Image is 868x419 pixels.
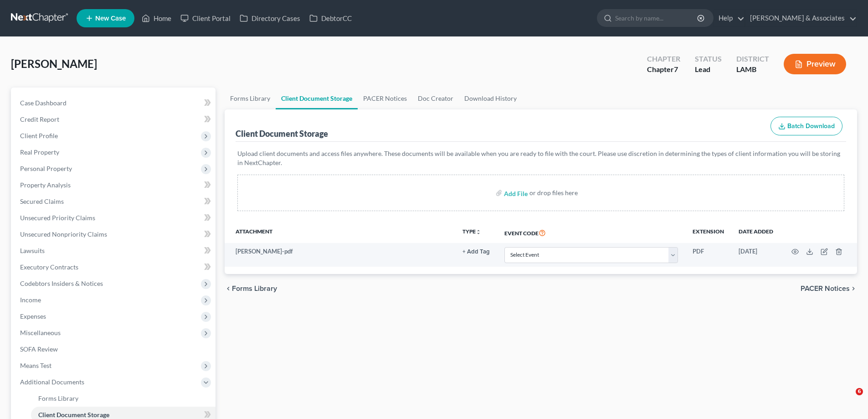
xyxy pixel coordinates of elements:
[714,10,745,26] a: Help
[685,222,731,243] th: Extension
[225,243,455,267] td: [PERSON_NAME]-pdf
[13,111,216,128] a: Credit Report
[731,222,781,243] th: Date added
[695,54,722,64] div: Status
[674,65,678,73] span: 7
[731,243,781,267] td: [DATE]
[95,15,126,22] span: New Case
[497,222,685,243] th: Event Code
[38,394,78,402] span: Forms Library
[462,247,490,256] a: + Add Tag
[13,243,216,259] a: Lawsuits
[225,222,455,243] th: Attachment
[13,226,216,243] a: Unsecured Nonpriority Claims
[770,117,842,136] button: Batch Download
[137,10,176,26] a: Home
[647,54,680,64] div: Chapter
[305,10,356,26] a: DebtorCC
[20,279,103,287] span: Codebtors Insiders & Notices
[237,149,844,167] p: Upload client documents and access files anywhere. These documents will be available when you are...
[784,54,846,74] button: Preview
[20,296,41,304] span: Income
[38,411,109,419] span: Client Document Storage
[11,57,97,70] span: [PERSON_NAME]
[462,249,490,255] button: + Add Tag
[736,54,769,64] div: District
[20,230,107,238] span: Unsecured Nonpriority Claims
[31,390,216,407] a: Forms Library
[20,181,71,189] span: Property Analysis
[529,188,578,197] div: or drop files here
[20,132,58,140] span: Client Profile
[20,362,51,369] span: Means Test
[801,285,857,292] button: PACER Notices chevron_right
[13,177,216,193] a: Property Analysis
[236,128,328,139] div: Client Document Storage
[20,247,45,254] span: Lawsuits
[232,285,277,292] span: Forms Library
[647,64,680,75] div: Chapter
[801,285,850,292] span: PACER Notices
[850,285,857,292] i: chevron_right
[20,165,72,172] span: Personal Property
[358,88,412,109] a: PACER Notices
[20,329,61,336] span: Miscellaneous
[225,285,277,292] button: chevron_left Forms Library
[20,115,59,123] span: Credit Report
[176,10,235,26] a: Client Portal
[20,197,64,205] span: Secured Claims
[225,88,276,109] a: Forms Library
[856,388,863,395] span: 6
[276,88,358,109] a: Client Document Storage
[685,243,731,267] td: PDF
[837,388,859,410] iframe: Intercom live chat
[695,64,722,75] div: Lead
[13,259,216,275] a: Executory Contracts
[20,312,46,320] span: Expenses
[225,285,232,292] i: chevron_left
[476,229,481,235] i: unfold_more
[787,122,835,130] span: Batch Download
[13,95,216,111] a: Case Dashboard
[20,214,95,222] span: Unsecured Priority Claims
[459,88,522,109] a: Download History
[20,148,59,156] span: Real Property
[20,263,78,271] span: Executory Contracts
[13,341,216,357] a: SOFA Review
[20,99,67,107] span: Case Dashboard
[20,345,58,353] span: SOFA Review
[13,210,216,226] a: Unsecured Priority Claims
[235,10,305,26] a: Directory Cases
[615,10,699,26] input: Search by name...
[745,10,857,26] a: [PERSON_NAME] & Associates
[412,88,459,109] a: Doc Creator
[20,378,84,386] span: Additional Documents
[13,193,216,210] a: Secured Claims
[462,229,481,235] button: TYPEunfold_more
[736,64,769,75] div: LAMB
